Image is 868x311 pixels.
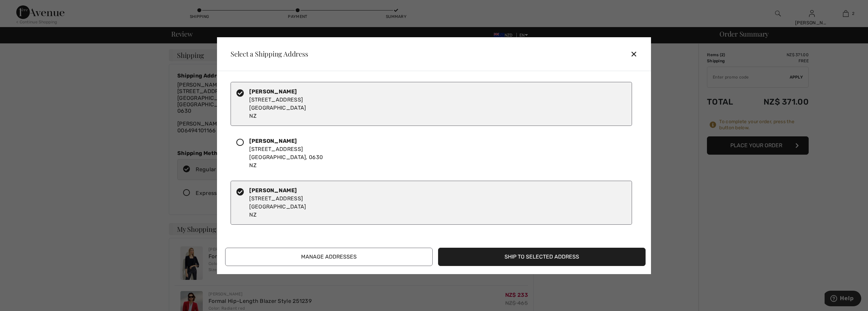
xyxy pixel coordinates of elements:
[438,248,646,266] button: Ship to Selected Address
[249,138,297,144] strong: [PERSON_NAME]
[630,47,643,61] div: ✕
[225,248,433,266] button: Manage Addresses
[249,137,323,170] div: [STREET_ADDRESS] [GEOGRAPHIC_DATA], 0630 NZ
[249,187,297,194] strong: [PERSON_NAME]
[249,88,306,120] div: [STREET_ADDRESS] [GEOGRAPHIC_DATA] NZ
[15,5,29,11] span: Help
[249,186,306,219] div: [STREET_ADDRESS] [GEOGRAPHIC_DATA] NZ
[225,50,308,57] div: Select a Shipping Address
[249,88,297,95] strong: [PERSON_NAME]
